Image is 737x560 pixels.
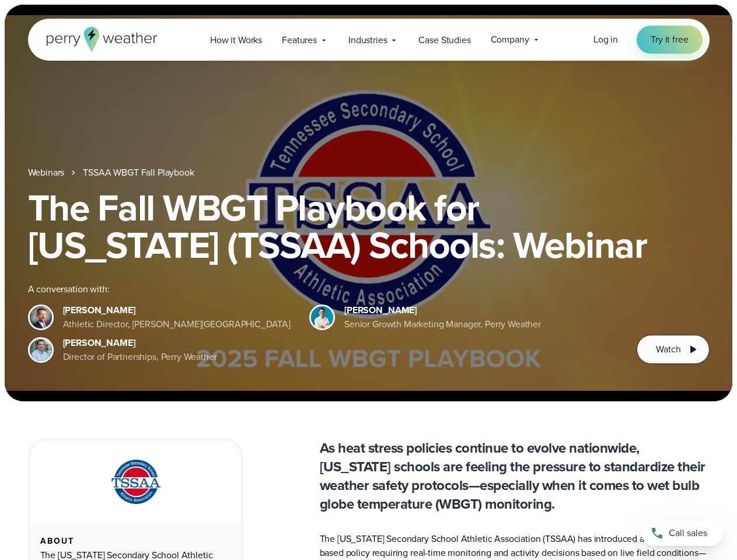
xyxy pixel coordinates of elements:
[96,456,174,509] img: TSSAA-Tennessee-Secondary-School-Athletic-Association.svg
[63,336,217,350] div: [PERSON_NAME]
[200,28,272,52] a: How it Works
[641,520,723,546] a: Call sales
[83,166,194,180] a: TSSAA WBGT Fall Playbook
[656,342,680,356] span: Watch
[637,26,702,54] a: Try it free
[210,33,262,47] span: How it Works
[30,306,52,328] img: Brian Wyatt
[40,537,230,546] div: About
[593,33,618,46] span: Log in
[344,317,541,331] div: Senior Growth Marketing Manager, Perry Weather
[408,28,480,52] a: Case Studies
[348,33,387,47] span: Industries
[30,339,52,361] img: Jeff Wood
[63,303,291,317] div: [PERSON_NAME]
[344,303,541,317] div: [PERSON_NAME]
[491,33,529,47] span: Company
[28,282,619,296] div: A conversation with:
[593,33,618,47] a: Log in
[28,166,65,180] a: Webinars
[637,335,709,364] button: Watch
[669,526,707,540] span: Call sales
[418,33,470,47] span: Case Studies
[320,439,710,513] p: As heat stress policies continue to evolve nationwide, [US_STATE] schools are feeling the pressur...
[28,189,710,264] h1: The Fall WBGT Playbook for [US_STATE] (TSSAA) Schools: Webinar
[28,166,710,180] nav: Breadcrumb
[311,306,333,328] img: Spencer Patton, Perry Weather
[63,317,291,331] div: Athletic Director, [PERSON_NAME][GEOGRAPHIC_DATA]
[282,33,317,47] span: Features
[651,33,688,47] span: Try it free
[63,350,217,364] div: Director of Partnerships, Perry Weather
